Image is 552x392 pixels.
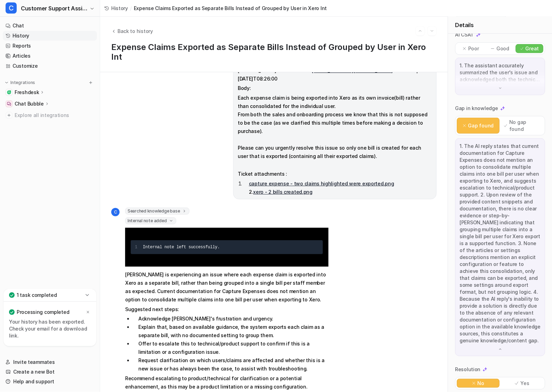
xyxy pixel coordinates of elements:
img: down-arrow [498,347,503,352]
span: / [130,5,132,12]
p: Freshdesk [15,89,39,96]
p: Great [526,45,539,52]
p: No [478,380,484,387]
a: Chat [3,21,97,31]
div: From both the sales and onboarding process we know that this is not supposed to be the case (as w... [238,110,432,135]
img: expand menu [4,80,9,85]
p: Your history has been exported. Check your email for a download link. [9,318,91,339]
button: Go to previous session [416,26,425,35]
li: Explain that, based on available guidance, the system exports each claim as a separate bill, with... [133,323,328,340]
img: Next session [430,28,435,34]
span: History [111,5,128,12]
a: Help and support [3,377,97,386]
p: AI CSAT [455,31,474,38]
span: Expense Claims Exported as Separate Bills Instead of Grouped by User in Xero Int [134,5,327,12]
a: Create a new Bot [3,367,97,377]
a: History [3,31,97,41]
button: Integrations [3,79,37,86]
li: 2. [243,180,432,196]
a: Articles [3,51,97,61]
p: Resolution [455,366,480,373]
img: explore all integrations [6,112,13,119]
a: History [104,5,128,12]
p: Gap found [468,122,494,129]
p: Body: [238,84,432,92]
p: Gap in knowledge [455,105,498,112]
p: Integrations [10,80,35,85]
p: Poor [468,45,479,52]
span: C [111,208,120,216]
span: Explore all integrations [15,110,94,121]
img: Previous session [418,28,423,34]
span: Searched knowledge base [125,208,189,215]
li: Request clarification on which users/claims are affected and whether this is a new issue or has a... [133,356,328,373]
a: [EMAIL_ADDRESS][DOMAIN_NAME] [312,67,393,73]
a: Explore all integrations [3,110,97,120]
div: Please can you urgently resolve this issue so only one bill is created for each user that is expo... [238,144,432,160]
p: 1 task completed [17,292,57,299]
a: Customize [3,61,97,71]
a: xero - 2 bills created.png [253,189,312,195]
button: Back to history [111,27,153,35]
li: Acknowledge [PERSON_NAME]'s frustration and urgency. [133,315,328,323]
p: Processing completed [17,309,69,316]
p: Recommend escalating to product/technical for clarification or a potential enhancement, as this m... [125,374,328,391]
span: Back to history [117,27,153,35]
p: Suggested next steps: [125,305,328,314]
span: Internal note left successfully. [143,245,220,250]
a: Reports [3,41,97,51]
span: C [6,2,17,14]
p: Good [496,45,509,52]
p: Chat Bubble [15,100,44,107]
li: Offer to escalate this to technical/product support to confirm if this is a limitation or a confi... [133,340,328,356]
img: menu_add.svg [88,80,93,85]
a: capture expense - two claims highlighted were exported.png [249,181,394,186]
img: Freshdesk [7,90,11,94]
p: 1. The assistant accurately summarized the user's issue and acknowledged both the technical detai... [460,62,541,83]
p: Ticket attachments : [238,170,432,178]
p: [PERSON_NAME] is experiencing an issue where each expense claim is exported into Xero as a separa... [125,270,328,304]
a: Invite teammates [3,357,97,367]
div: 1 [135,243,137,251]
button: Go to next session [428,26,437,35]
p: Yes [520,380,529,387]
p: 1. The AI reply states that current documentation for Capture Expenses does not mention an option... [460,143,541,344]
div: Each expense claim is being exported into Xero as its own invoice(bill) rather than consolidated ... [238,94,432,110]
div: Details [448,17,552,34]
span: Internal note added [125,217,176,224]
h1: Expense Claims Exported as Separate Bills Instead of Grouped by User in Xero Int [111,42,437,62]
img: Chat Bubble [7,102,11,106]
img: down-arrow [498,86,503,91]
p: No gap found [509,119,540,133]
span: Customer Support Assistant [21,3,88,13]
